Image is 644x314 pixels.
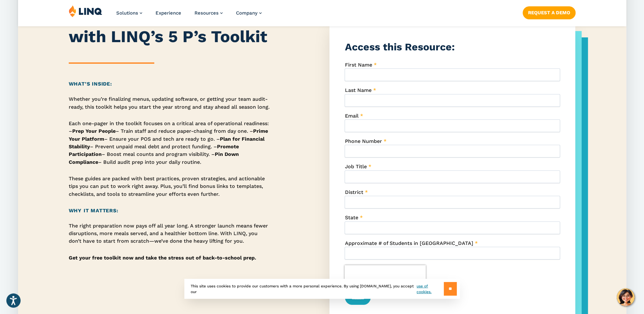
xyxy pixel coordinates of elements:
span: Approximate # of Students in [GEOGRAPHIC_DATA] [345,240,473,246]
p: These guides are packed with best practices, proven strategies, and actionable tips you can put t... [69,175,271,198]
span: State [345,215,358,221]
strong: Prime Your Platform [69,128,268,142]
nav: Primary Navigation [116,5,262,26]
a: Experience [156,10,181,16]
strong: Plan for Financial Stability [69,136,265,150]
img: LINQ | K‑12 Software [69,5,102,17]
h3: Access this Resource: [345,40,560,54]
a: Company [236,10,262,16]
p: The right preparation now pays off all year long. A stronger launch means fewer disruptions, more... [69,222,271,245]
span: Email [345,113,358,119]
button: Hello, have a question? Let’s chat. [617,288,634,306]
span: Company [236,10,258,16]
span: First Name [345,62,372,68]
span: Job Title [345,163,367,170]
h2: Why It Matters: [69,207,271,215]
strong: Get your free toolkit now and take the stress out of back-to-school prep. [69,255,256,261]
a: use of cookies. [417,283,443,295]
nav: Button Navigation [522,5,575,19]
strong: Pin Down Compliance [69,151,239,165]
p: Each one-pager in the toolkit focuses on a critical area of operational readiness: – – Train staf... [69,120,271,166]
a: Resources [194,10,223,16]
a: Request a Demo [522,6,575,19]
span: Last Name [345,87,371,93]
a: Solutions [116,10,142,16]
strong: Prep Your People [72,128,116,134]
h2: What’s Inside: [69,80,271,88]
span: Resources [194,10,219,16]
div: This site uses cookies to provide our customers with a more personal experience. By using [DOMAIN... [184,279,460,299]
span: Solutions [116,10,138,16]
span: District [345,189,363,195]
p: Whether you’re finalizing menus, updating software, or getting your team audit-ready, this toolki... [69,95,271,111]
iframe: reCAPTCHA [345,265,426,284]
span: Phone Number [345,138,382,144]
